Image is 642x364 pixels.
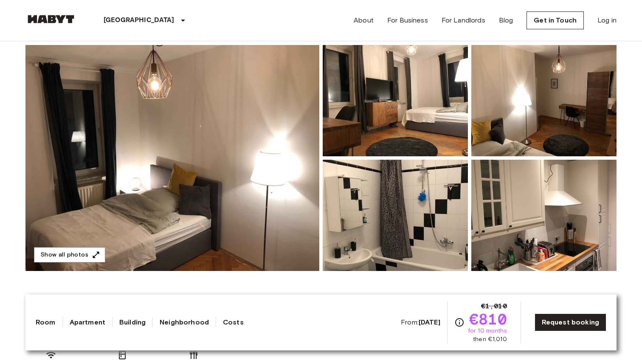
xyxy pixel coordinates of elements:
[527,11,584,29] a: Get in Touch
[34,247,105,263] button: Show all photos
[25,291,130,304] span: About the apartment
[119,317,146,327] a: Building
[471,45,617,156] img: Picture of unit DE-02-009-002-01HF
[401,318,440,327] span: From:
[419,318,440,326] b: [DATE]
[323,45,468,156] img: Picture of unit DE-02-009-002-01HF
[442,15,485,25] a: For Landlords
[25,45,319,271] img: Marketing picture of unit DE-02-009-002-01HF
[481,301,507,311] span: €1,010
[387,15,428,25] a: For Business
[499,15,513,25] a: Blog
[535,313,606,331] a: Request booking
[36,317,56,327] a: Room
[471,160,617,271] img: Picture of unit DE-02-009-002-01HF
[473,335,507,344] span: then €1,010
[468,327,507,335] span: for 10 months
[354,15,374,25] a: About
[160,317,209,327] a: Neighborhood
[454,317,465,327] svg: Check cost overview for full price breakdown. Please note that discounts apply to new joiners onl...
[70,317,105,327] a: Apartment
[104,15,175,25] p: [GEOGRAPHIC_DATA]
[323,160,468,271] img: Picture of unit DE-02-009-002-01HF
[223,317,244,327] a: Costs
[25,15,76,23] img: Habyt
[597,15,617,25] a: Log in
[469,311,507,327] span: €810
